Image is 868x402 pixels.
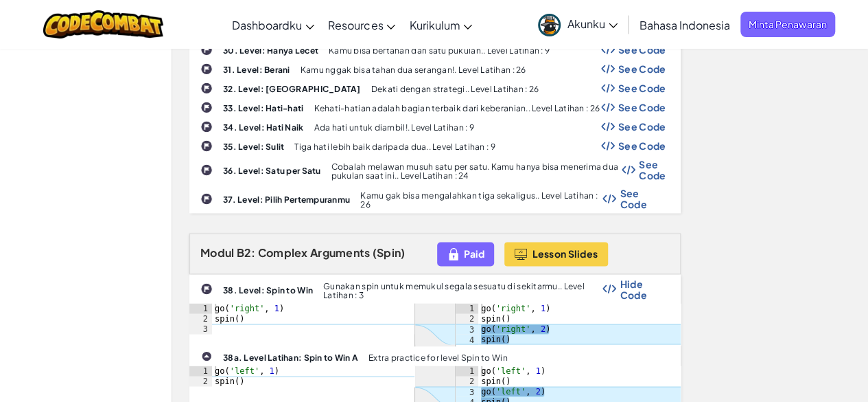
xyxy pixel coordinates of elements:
[618,102,666,113] span: See Code
[200,282,213,295] img: IconChallengeLevel.svg
[447,246,460,262] img: IconPaidLevel.svg
[538,14,561,36] img: avatar
[189,376,212,386] div: 2
[402,6,479,43] a: Kurikulum
[328,18,383,32] span: Resources
[301,65,526,74] p: Kamu nggak bisa tahan dua serangan!. Level Latihan : 26
[223,65,290,75] b: 31. Level: Berani
[223,284,313,295] b: 38. Level: Spin to Win
[223,122,303,133] b: 34. Level: Hati Naik
[602,284,616,293] img: Show Code Logo
[237,245,406,260] span: B2: Complex Arguments (Spin)
[43,10,163,38] img: CodeCombat logo
[456,313,478,324] div: 2
[294,142,495,151] p: Tiga hati lebih baik daripada dua.. Level Latihan : 9
[200,245,234,260] span: Modul
[189,303,212,313] div: 1
[618,82,666,93] span: See Code
[329,46,550,55] p: Kamu bisa bertahan dari satu pukulan.. Level Latihan : 9
[620,188,666,210] span: See Code
[601,141,615,150] img: Show Code Logo
[531,3,624,46] a: Akunku
[232,18,302,32] span: Dashboardku
[201,350,212,361] img: IconPracticeLevel.svg
[601,83,615,93] img: Show Code Logo
[189,324,212,334] div: 3
[456,376,478,386] div: 2
[360,191,602,209] p: Kamu gak bisa mengalahkan tiga sekaligus.. Level Latihan : 26
[740,12,835,37] a: Minta Penawaran
[223,166,320,176] b: 36. Level: Satu per Satu
[223,45,318,56] b: 30. Level: Hanya Lecet
[618,121,666,132] span: See Code
[409,18,460,32] span: Kurikulum
[189,313,212,324] div: 2
[314,123,473,132] p: Ada hati untuk diambil!. Level Latihan : 9
[200,82,213,94] img: IconChallengeLevel.svg
[456,366,478,376] div: 1
[456,386,478,397] div: 3
[314,104,599,113] p: Kehati-hatian adalah bagian terbaik dari keberanian.. Level Latihan : 26
[200,63,213,75] img: IconChallengeLevel.svg
[640,18,730,32] span: Bahasa Indonesia
[321,6,402,43] a: Resources
[622,165,635,175] img: Show Code Logo
[223,84,361,94] b: 32. Level: [GEOGRAPHIC_DATA]
[456,334,478,344] div: 4
[331,162,622,180] p: Cobalah melawan musuh satu per satu. Kamu hanya bisa menerima dua pukulan saat ini.. Level Latiha...
[456,324,478,334] div: 3
[223,103,303,113] b: 33. Level: Hati-hati
[618,63,666,74] span: See Code
[223,142,284,152] b: 35. Level: Sulit
[368,353,508,361] p: Extra practice for level Spin to Win
[223,194,350,205] b: 37. Level: Pilih Pertempuranmu
[618,44,666,55] span: See Code
[618,140,666,151] span: See Code
[601,102,615,112] img: Show Code Logo
[200,164,213,176] img: IconChallengeLevel.svg
[601,45,615,54] img: Show Code Logo
[639,159,666,181] span: See Code
[504,242,608,266] button: Lesson Slides
[456,303,478,313] div: 1
[601,64,615,74] img: Show Code Logo
[323,281,602,299] p: Gunakan spin untuk memukul segala sesuatu di sekitarmu.. Level Latihan : 3
[200,192,213,205] img: IconChallengeLevel.svg
[189,366,212,376] div: 1
[223,352,358,362] b: 38a. Level Latihan: Spin to Win A
[371,85,539,93] p: Dekati dengan strategi.. Level Latihan : 26
[200,120,213,133] img: IconChallengeLevel.svg
[532,248,598,259] span: Lesson Slides
[620,278,666,300] span: Hide Code
[463,248,484,259] span: Paid
[633,6,737,43] a: Bahasa Indonesia
[602,194,616,203] img: Show Code Logo
[225,6,321,43] a: Dashboardku
[200,43,213,56] img: IconChallengeLevel.svg
[601,122,615,131] img: Show Code Logo
[200,101,213,113] img: IconChallengeLevel.svg
[567,16,618,31] span: Akunku
[200,139,213,152] img: IconChallengeLevel.svg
